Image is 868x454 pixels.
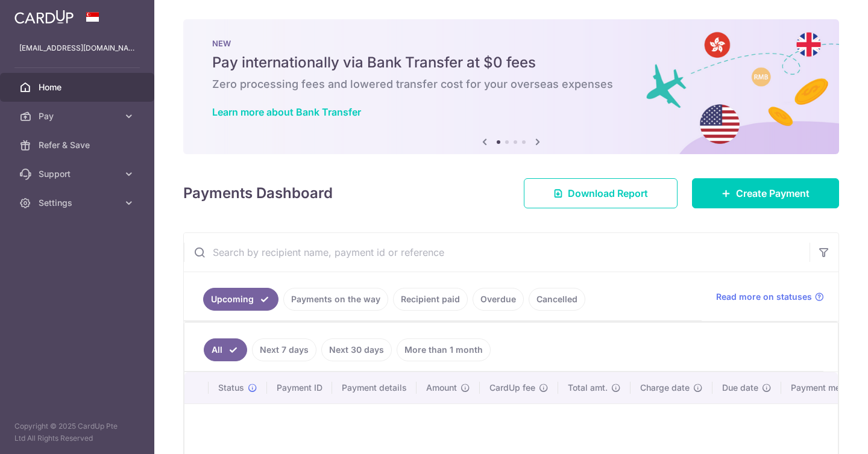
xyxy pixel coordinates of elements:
[489,382,535,394] span: CardUp fee
[283,288,388,311] a: Payments on the way
[524,178,678,208] a: Download Report
[212,39,810,48] p: NEW
[692,178,839,208] a: Create Payment
[321,338,392,361] a: Next 30 days
[568,186,648,201] span: Download Report
[212,106,361,118] a: Learn more about Bank Transfer
[267,372,332,403] th: Payment ID
[252,338,316,361] a: Next 7 days
[332,372,417,403] th: Payment details
[426,382,457,394] span: Amount
[183,19,839,154] img: Bank transfer banner
[736,186,810,201] span: Create Payment
[39,110,118,122] span: Pay
[473,288,524,311] a: Overdue
[39,81,118,93] span: Home
[529,288,585,311] a: Cancelled
[393,288,468,311] a: Recipient paid
[722,382,758,394] span: Due date
[212,77,810,92] h6: Zero processing fees and lowered transfer cost for your overseas expenses
[204,338,247,361] a: All
[14,10,74,24] img: CardUp
[640,382,690,394] span: Charge date
[184,233,810,272] input: Search by recipient name, payment id or reference
[39,168,118,180] span: Support
[568,382,608,394] span: Total amt.
[212,53,810,72] h5: Pay internationally via Bank Transfer at $0 fees
[19,42,135,54] p: [EMAIL_ADDRESS][DOMAIN_NAME]
[716,291,824,303] a: Read more on statuses
[716,291,812,303] span: Read more on statuses
[218,382,244,394] span: Status
[39,197,118,209] span: Settings
[183,182,333,204] h4: Payments Dashboard
[397,338,491,361] a: More than 1 month
[39,139,118,151] span: Refer & Save
[203,288,278,311] a: Upcoming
